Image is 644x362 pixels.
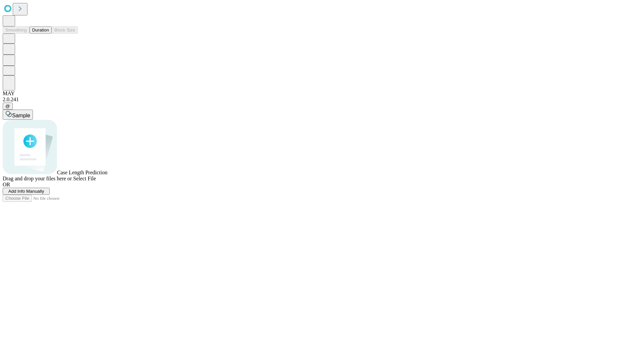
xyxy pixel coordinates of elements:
[3,103,13,110] button: @
[3,182,10,187] span: OR
[57,170,107,175] span: Case Length Prediction
[8,189,44,194] span: Add Info Manually
[5,104,10,109] span: @
[3,97,641,103] div: 2.0.241
[52,26,78,34] button: Block Size
[12,113,30,118] span: Sample
[3,26,30,34] button: Smoothing
[3,176,72,181] span: Drag and drop your files here or
[3,188,50,195] button: Add Info Manually
[30,26,52,34] button: Duration
[73,176,96,181] span: Select File
[3,110,33,120] button: Sample
[3,90,641,97] div: MAY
